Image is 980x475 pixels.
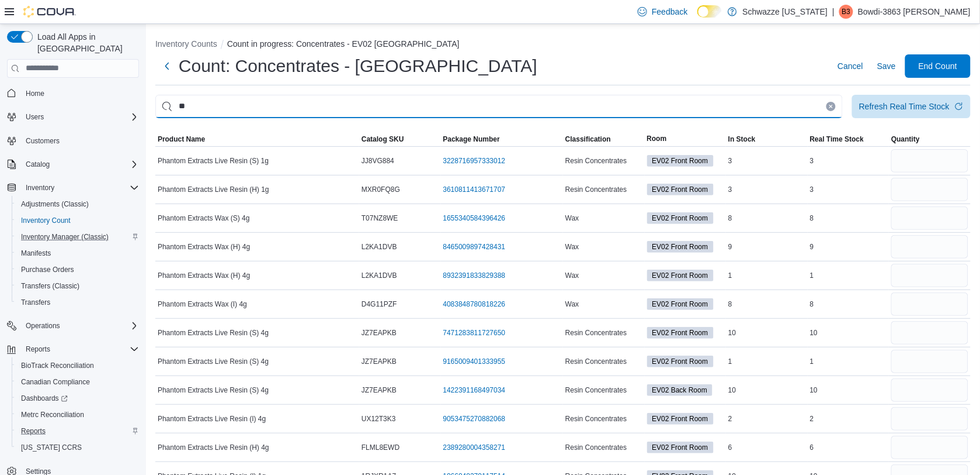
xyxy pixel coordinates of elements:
[808,183,889,197] div: 3
[21,298,50,307] span: Transfers
[158,135,205,144] span: Product Name
[858,5,971,19] p: Bowdi-3863 [PERSON_NAME]
[158,214,250,223] span: Phantom Extracts Wax (S) 4g
[12,278,144,294] button: Transfers (Classic)
[652,328,708,338] span: EV02 Front Room
[647,384,713,396] span: EV02 Back Room
[21,110,48,124] button: Users
[362,328,397,338] span: JZ7EAPKB
[16,214,139,228] span: Inventory Count
[565,385,627,395] span: Resin Concentrates
[647,413,714,425] span: EV02 Front Room
[652,184,708,195] span: EV02 Front Room
[155,132,359,146] button: Product Name
[443,328,506,338] a: 7471283811727650
[16,440,139,455] span: Washington CCRS
[158,242,250,252] span: Phantom Extracts Wax (H) 4g
[443,414,506,424] a: 9053475270882068
[158,156,269,166] span: Phantom Extracts Live Resin (S) 1g
[16,391,139,405] span: Dashboards
[21,86,139,101] span: Home
[362,135,404,144] span: Catalog SKU
[652,156,708,166] span: EV02 Front Room
[839,5,853,19] div: Bowdi-3863 Thompson
[2,109,144,125] button: Users
[443,135,500,144] span: Package Number
[647,155,714,167] span: EV02 Front Room
[21,319,139,333] span: Operations
[647,442,714,453] span: EV02 Front Room
[21,265,74,274] span: Purchase Orders
[852,95,971,118] button: Refresh Real Time Stock
[443,185,506,194] a: 3610811413671707
[726,211,808,225] div: 8
[21,443,82,452] span: [US_STATE] CCRS
[21,394,68,403] span: Dashboards
[652,414,708,424] span: EV02 Front Room
[362,385,397,395] span: JZ7EAPKB
[565,328,627,338] span: Resin Concentrates
[726,154,808,168] div: 3
[12,261,144,278] button: Purchase Orders
[563,132,645,146] button: Classification
[726,440,808,455] div: 6
[362,357,397,366] span: JZ7EAPKB
[652,213,708,223] span: EV02 Front Room
[12,294,144,311] button: Transfers
[21,232,109,242] span: Inventory Manager (Classic)
[16,230,113,244] a: Inventory Manager (Classic)
[726,354,808,369] div: 1
[26,183,54,192] span: Inventory
[2,318,144,334] button: Operations
[565,214,579,223] span: Wax
[877,60,896,72] span: Save
[808,354,889,369] div: 1
[842,5,851,19] span: B3
[158,328,269,338] span: Phantom Extracts Live Resin (S) 4g
[726,326,808,340] div: 10
[16,279,139,293] span: Transfers (Classic)
[33,31,139,54] span: Load All Apps in [GEOGRAPHIC_DATA]
[16,359,99,373] a: BioTrack Reconciliation
[726,297,808,311] div: 8
[565,357,627,366] span: Resin Concentrates
[808,412,889,426] div: 2
[155,39,217,49] button: Inventory Counts
[808,297,889,311] div: 8
[2,132,144,149] button: Customers
[726,269,808,283] div: 1
[2,156,144,173] button: Catalog
[647,134,667,143] span: Room
[2,180,144,196] button: Inventory
[726,412,808,426] div: 2
[808,132,889,146] button: Real Time Stock
[21,110,139,124] span: Users
[16,295,139,309] span: Transfers
[21,199,89,209] span: Adjustments (Classic)
[443,385,506,395] a: 1422391168497034
[155,38,971,52] nav: An example of EuiBreadcrumbs
[16,424,139,438] span: Reports
[873,54,901,78] button: Save
[158,443,269,452] span: Phantom Extracts Live Resin (H) 4g
[158,300,247,309] span: Phantom Extracts Wax (I) 4g
[26,321,60,331] span: Operations
[362,443,399,452] span: FLML8EWD
[808,240,889,254] div: 9
[16,295,55,309] a: Transfers
[21,377,90,387] span: Canadian Compliance
[16,408,139,422] span: Metrc Reconciliation
[227,39,460,49] button: Count in progress: Concentrates - EV02 [GEOGRAPHIC_DATA]
[2,341,144,357] button: Reports
[12,229,144,245] button: Inventory Manager (Classic)
[726,383,808,397] div: 10
[726,183,808,197] div: 3
[443,214,506,223] a: 1655340584396426
[158,414,266,424] span: Phantom Extracts Live Resin (I) 4g
[443,242,506,252] a: 8465009897428431
[647,270,714,281] span: EV02 Front Room
[565,135,611,144] span: Classification
[443,156,506,166] a: 3228716957333012
[16,197,139,211] span: Adjustments (Classic)
[362,185,400,194] span: MXR0FQ8G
